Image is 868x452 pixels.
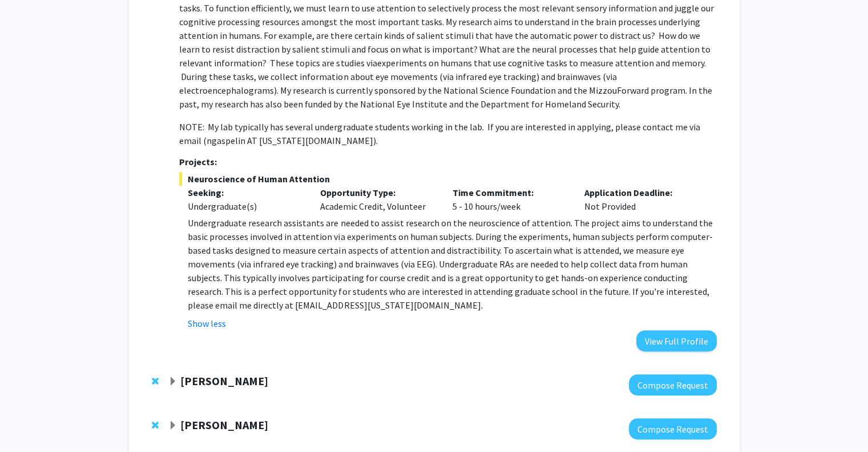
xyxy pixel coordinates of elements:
[180,374,268,388] strong: [PERSON_NAME]
[188,216,716,312] p: Undergraduate research assistants are needed to assist research on the neuroscience of attention....
[188,199,303,213] div: Undergraduate(s)
[312,186,444,213] div: Academic Credit, Volunteer
[320,186,435,199] p: Opportunity Type:
[188,186,303,199] p: Seeking:
[152,421,159,430] span: Remove Xiaoping Xin from bookmarks
[576,186,708,213] div: Not Provided
[188,317,226,330] button: Show less
[443,186,576,213] div: 5 - 10 hours/week
[180,418,268,432] strong: [PERSON_NAME]
[179,156,217,167] strong: Projects:
[152,377,159,386] span: Remove Megan Murph from bookmarks
[629,374,717,395] button: Compose Request to Megan Murph
[168,377,177,386] span: Expand Megan Murph Bookmark
[179,57,712,110] span: experiments on humans that use cognitive tasks to measure attention and memory. During these task...
[9,401,49,443] iframe: Chat
[629,418,717,439] button: Compose Request to Xiaoping Xin
[636,330,717,351] button: View Full Profile
[179,172,716,186] span: Neuroscience of Human Attention
[452,186,567,199] p: Time Commitment:
[179,121,700,146] span: NOTE: My lab typically has several undergraduate students working in the lab. If you are interest...
[168,421,177,430] span: Expand Xiaoping Xin Bookmark
[584,186,700,199] p: Application Deadline:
